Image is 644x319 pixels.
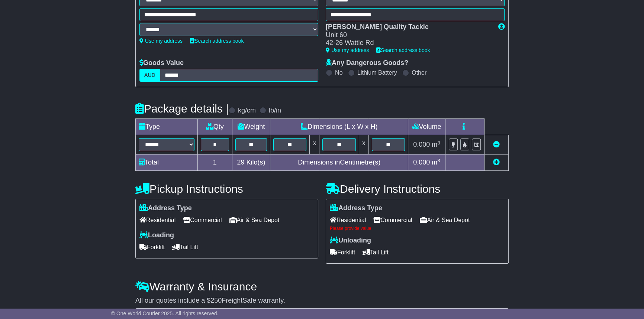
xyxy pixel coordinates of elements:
span: Tail Lift [172,241,198,253]
label: Goods Value [139,59,184,67]
a: Remove this item [493,141,500,148]
td: 1 [198,154,232,171]
label: lb/in [269,107,281,115]
div: Please provide value [330,226,505,231]
span: Forklift [139,241,165,253]
td: Total [136,154,198,171]
span: 29 [237,159,244,166]
h4: Package details | [135,102,229,115]
span: Air & Sea Depot [229,214,280,226]
span: m [432,141,440,148]
div: All our quotes include a $ FreightSafe warranty. [135,297,509,305]
span: Residential [330,214,366,226]
td: Weight [232,119,270,135]
td: Kilo(s) [232,154,270,171]
span: 0.000 [413,159,430,166]
sup: 3 [437,140,440,146]
sup: 3 [437,158,440,163]
label: Loading [139,231,174,240]
td: Dimensions (L x W x H) [270,119,408,135]
label: Unloading [330,237,371,245]
td: Volume [408,119,445,135]
h4: Warranty & Insurance [135,280,509,293]
td: x [310,135,319,154]
span: Commercial [373,214,412,226]
a: Search address book [376,47,430,53]
label: AUD [139,69,160,82]
label: Lithium Battery [357,69,397,76]
a: Use my address [326,47,369,53]
td: Type [136,119,198,135]
div: [PERSON_NAME] Quality Tackle [326,23,491,31]
label: Other [412,69,426,76]
td: x [359,135,368,154]
span: Commercial [183,214,222,226]
span: Residential [139,214,176,226]
a: Use my address [139,38,183,44]
span: 250 [210,297,222,304]
label: Address Type [330,204,382,212]
span: Air & Sea Depot [420,214,470,226]
label: Any Dangerous Goods? [326,59,408,67]
h4: Delivery Instructions [326,183,509,195]
span: Forklift [330,247,355,258]
td: Qty [198,119,232,135]
span: © One World Courier 2025. All rights reserved. [111,310,219,316]
label: No [335,69,342,76]
div: Unit 60 [326,31,491,39]
label: Address Type [139,204,192,212]
h4: Pickup Instructions [135,183,318,195]
span: 0.000 [413,141,430,148]
td: Dimensions in Centimetre(s) [270,154,408,171]
span: m [432,159,440,166]
label: kg/cm [238,107,256,115]
a: Search address book [190,38,244,44]
span: Tail Lift [363,247,389,258]
div: 42-26 Wattle Rd [326,39,491,47]
a: Add new item [493,159,500,166]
